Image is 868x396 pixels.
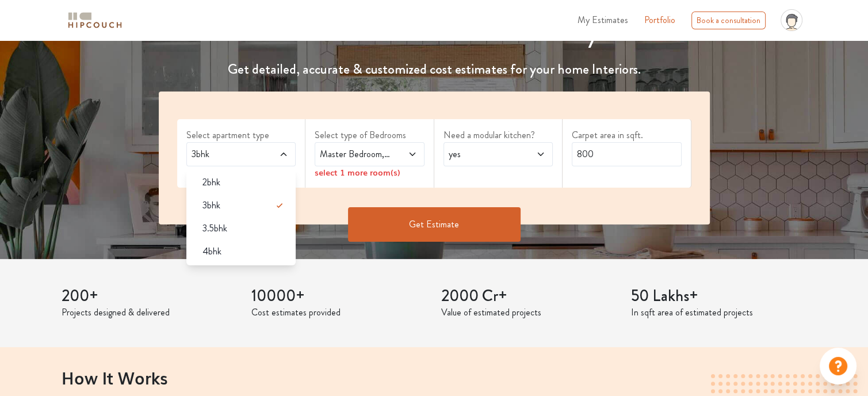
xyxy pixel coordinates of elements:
[189,147,263,161] span: 3bhk
[315,128,425,142] label: Select type of Bedrooms
[572,142,682,166] input: Enter area sqft
[441,306,617,319] p: Value of estimated projects
[348,207,521,242] button: Get Estimate
[152,61,717,78] h4: Get detailed, accurate & customized cost estimates for your home Interiors.
[62,368,807,387] h2: How It Works
[152,20,717,47] h1: Reliable estimates delivered instantly
[691,12,766,29] div: Book a consultation
[441,287,617,306] h3: 2000 Cr+
[66,10,124,31] img: logo-horizontal.svg
[644,13,675,27] a: Portfolio
[251,287,427,306] h3: 10000+
[251,306,427,319] p: Cost estimates provided
[631,306,807,319] p: In sqft area of estimated projects
[202,176,220,189] span: 2bhk
[318,147,392,161] span: Master Bedroom,Kids Room 1
[62,287,238,306] h3: 200+
[62,306,238,319] p: Projects designed & delivered
[315,166,425,178] div: select 1 more room(s)
[202,222,227,235] span: 3.5bhk
[66,7,124,33] span: logo-horizontal.svg
[446,147,521,161] span: yes
[202,199,220,212] span: 3bhk
[572,128,682,142] label: Carpet area in sqft.
[631,287,807,306] h3: 50 Lakhs+
[186,128,296,142] label: Select apartment type
[202,245,221,258] span: 4bhk
[443,128,553,142] label: Need a modular kitchen?
[578,13,628,26] span: My Estimates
